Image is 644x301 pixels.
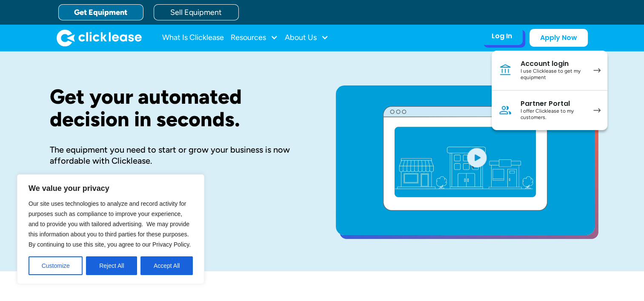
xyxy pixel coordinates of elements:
img: arrow [593,68,601,73]
div: I offer Clicklease to my customers. [521,108,585,121]
a: Account loginI use Clicklease to get my equipment [492,51,607,91]
a: home [57,29,142,46]
img: Person icon [498,103,512,117]
button: Customize [29,256,83,275]
img: arrow [593,108,601,113]
div: Partner Portal [521,99,585,108]
div: Log In [492,32,512,40]
div: Account login [521,60,585,68]
a: Get Equipment [58,4,143,20]
img: Clicklease logo [57,29,142,46]
span: Our site uses technologies to analyze and record activity for purposes such as compliance to impr... [29,200,191,248]
div: Resources [231,29,278,46]
p: We value your privacy [29,183,193,193]
div: We value your privacy [17,174,204,284]
a: What Is Clicklease [162,29,224,46]
a: Sell Equipment [154,4,239,20]
img: Blue play button logo on a light blue circular background [465,145,488,169]
button: Reject All [86,256,137,275]
img: Bank icon [498,63,512,77]
a: open lightbox [336,85,595,235]
div: The equipment you need to start or grow your business is now affordable with Clicklease. [50,144,309,166]
a: Partner PortalI offer Clicklease to my customers. [492,91,607,130]
div: About Us [285,29,329,46]
h1: Get your automated decision in seconds. [50,85,309,131]
button: Accept All [140,256,193,275]
a: Apply Now [530,29,588,47]
nav: Log In [492,51,607,130]
div: I use Clicklease to get my equipment [521,68,585,81]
